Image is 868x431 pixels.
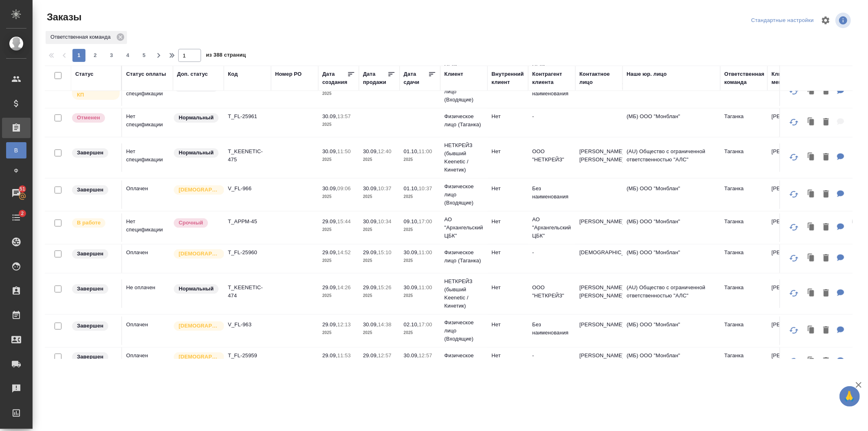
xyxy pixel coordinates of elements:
[105,51,118,59] span: 3
[724,70,765,86] div: Ответственная команда
[623,180,720,209] td: (МБ) ООО "Монблан"
[228,147,267,164] p: T_KEENETIC-475
[378,352,391,358] p: 12:57
[784,112,804,132] button: Обновить
[419,185,432,191] p: 10:37
[77,322,103,330] p: Завершен
[363,321,378,328] p: 30.09,
[89,49,102,62] button: 2
[71,321,117,332] div: Выставляет КМ при направлении счета или после выполнения всех работ/сдачи заказа клиенту. Окончат...
[173,284,220,295] div: Статус по умолчанию для стандартных заказов
[404,352,419,358] p: 30.09,
[179,219,203,227] p: Срочный
[444,215,483,240] p: АО "Архангельский ЦБК"
[804,83,819,100] button: Клонировать
[179,114,214,122] p: Нормальный
[50,33,114,41] p: Ответственная команда
[772,70,811,86] div: Клиентские менеджеры
[444,277,483,310] p: НЕТКРЕЙЗ (бывший Keenetic / Кинетик)
[404,218,419,224] p: 09.10,
[819,83,833,100] button: Удалить
[444,352,483,368] p: Физическое лицо (Таганка)
[363,148,378,154] p: 30.09,
[6,142,26,158] a: В
[179,149,214,157] p: Нормальный
[363,257,396,265] p: 2025
[404,249,419,255] p: 30.09,
[532,321,571,337] p: Без наименования
[122,108,173,137] td: Нет спецификации
[378,218,391,224] p: 10:34
[337,185,351,191] p: 09:06
[337,352,351,358] p: 11:53
[623,77,720,106] td: (МБ) ООО "Монблан"
[840,386,860,407] button: 🙏
[71,352,117,363] div: Выставляет КМ при направлении счета или после выполнения всех работ/сдачи заказа клиенту. Окончат...
[749,14,816,27] div: split button
[71,218,117,229] div: Выставляет ПМ после принятия заказа от КМа
[492,147,524,156] p: Нет
[532,248,571,257] p: -
[804,285,819,302] button: Клонировать
[835,13,853,28] span: Посмотреть информацию
[444,248,483,265] p: Физическое лицо (Таганка)
[122,347,173,376] td: Оплачен
[532,70,571,86] div: Контрагент клиента
[444,79,483,104] p: Физическое лицо (Входящие)
[720,244,767,273] td: Таганка
[122,279,173,308] td: Не оплачен
[767,180,815,209] td: [PERSON_NAME]
[322,70,347,86] div: Дата создания
[575,77,623,106] td: [PERSON_NAME]
[720,180,767,209] td: Таганка
[804,219,819,236] button: Клонировать
[404,185,419,191] p: 01.10,
[720,143,767,172] td: Таганка
[322,185,337,191] p: 30.09,
[378,185,391,191] p: 10:37
[363,70,387,86] div: Дата продажи
[322,90,355,98] p: 2025
[363,226,396,234] p: 2025
[720,213,767,242] td: Таганка
[228,321,267,329] p: V_FL-963
[173,147,220,158] div: Статус по умолчанию для стандартных заказов
[419,352,432,358] p: 12:57
[10,167,22,175] span: Ф
[623,244,720,273] td: (МБ) ООО "Монблан"
[804,322,819,339] button: Клонировать
[575,347,623,376] td: [PERSON_NAME]
[138,51,151,59] span: 5
[404,193,436,201] p: 2025
[322,321,337,328] p: 29.09,
[404,321,419,328] p: 02.10,
[173,218,220,229] div: Выставляется автоматически, если на указанный объем услуг необходимо больше времени в стандартном...
[122,180,173,209] td: Оплачен
[804,250,819,267] button: Клонировать
[843,388,857,405] span: 🙏
[575,279,623,308] td: [PERSON_NAME] [PERSON_NAME]
[404,284,419,290] p: 30.09,
[6,163,26,179] a: Ф
[404,148,419,154] p: 01.10,
[122,143,173,172] td: Нет спецификации
[532,284,571,300] p: ООО "НЕТКРЕЙЗ"
[819,114,833,131] button: Удалить
[404,329,436,337] p: 2025
[322,292,355,300] p: 2025
[322,121,355,129] p: 2025
[228,112,267,121] p: T_FL-25961
[404,292,436,300] p: 2025
[77,114,100,122] p: Отменен
[363,193,396,201] p: 2025
[804,114,819,131] button: Клонировать
[322,352,337,358] p: 29.09,
[2,183,31,203] a: 51
[173,321,220,332] div: Выставляется автоматически для первых 3 заказов нового контактного лица. Особое внимание
[720,108,767,137] td: Таганка
[173,352,220,363] div: Выставляется автоматически для первых 3 заказов нового контактного лица. Особое внимание
[804,186,819,203] button: Клонировать
[819,186,833,203] button: Удалить
[720,279,767,308] td: Таганка
[492,352,524,360] p: Нет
